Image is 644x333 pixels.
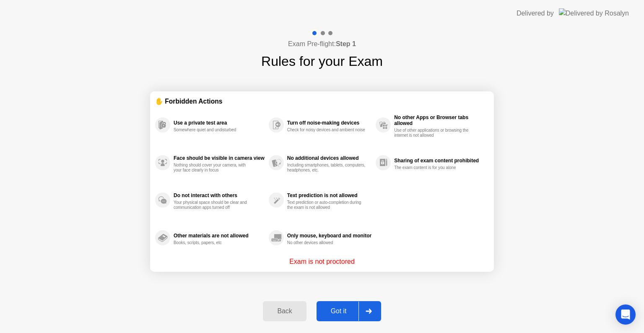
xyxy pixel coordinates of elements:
div: Turn off noise-making devices [287,120,371,126]
div: Sharing of exam content prohibited [394,158,485,164]
div: Delivered by [517,8,554,18]
h1: Rules for your Exam [261,51,383,71]
div: No other devices allowed [287,240,366,245]
div: Only mouse, keyboard and monitor [287,233,371,239]
div: Books, scripts, papers, etc [174,240,253,245]
button: Back [263,301,306,321]
div: Face should be visible in camera view [174,155,265,161]
div: ✋ Forbidden Actions [155,96,489,106]
div: Text prediction or auto-completion during the exam is not allowed [287,200,366,210]
div: Back [265,307,304,315]
div: Your physical space should be clear and communication apps turned off [174,200,253,210]
div: Do not interact with others [174,193,265,198]
div: Somewhere quiet and undisturbed [174,127,253,133]
p: Exam is not proctored [289,257,355,267]
div: Open Intercom Messenger [615,304,636,325]
div: Check for noisy devices and ambient noise [287,127,366,133]
div: Text prediction is not allowed [287,193,371,198]
div: Nothing should cover your camera, with your face clearly in focus [174,163,253,173]
div: Including smartphones, tablets, computers, headphones, etc. [287,163,366,173]
div: Use a private test area [174,120,265,126]
img: Delivered by Rosalyn [559,8,629,18]
h4: Exam Pre-flight: [288,39,356,49]
div: No other Apps or Browser tabs allowed [394,114,485,126]
div: No additional devices allowed [287,155,371,161]
div: Got it [319,307,358,315]
div: Use of other applications or browsing the internet is not allowed [394,128,473,138]
div: Other materials are not allowed [174,233,265,239]
b: Step 1 [336,40,356,47]
div: The exam content is for you alone [394,165,473,170]
button: Got it [317,301,381,321]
